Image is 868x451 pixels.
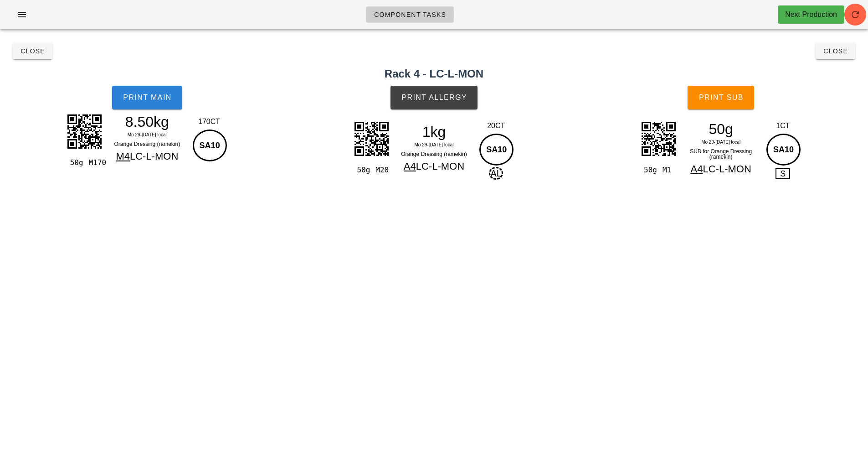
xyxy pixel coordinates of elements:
div: SA10 [193,130,227,161]
div: SUB for Orange Dressing (ramekin) [681,147,760,161]
span: A4 [404,161,416,172]
button: Print Main [112,86,182,109]
div: SA10 [479,134,514,166]
span: M4 [116,150,130,162]
button: Print Sub [688,86,754,109]
span: A4 [691,163,703,175]
button: Close [13,43,52,59]
img: PxB5oxkBch9CEyNvfvCiecQ0iwHQkgIaYZAs3BSISGkGQLNwkmFhJBmCDQLJxUSQpoh0Cycb3+tOD7m2NcvAAAAAElFTkSuQmCC [636,116,681,161]
span: LC-L-MON [130,150,178,162]
span: LC-L-MON [416,161,464,172]
span: Print Allergy [401,93,467,102]
div: Next Production [785,9,837,20]
a: Component Tasks [366,6,454,23]
div: 8.50kg [108,115,187,129]
div: 50g [353,164,372,176]
img: hEsOF90eEtqkLhlI8N9GqMJ0AVEbBdI0dKUyNVpaU5aBnBUwEDF61Y5RrS2XA1GjotL5kFpEbNQUR6Cpe461vQbyVMBAwJ93J... [62,109,107,154]
span: S [776,168,790,179]
button: Print Allergy [390,86,478,109]
div: 1CT [764,120,802,131]
div: 1kg [395,125,474,139]
div: M170 [85,157,104,169]
div: 50g [640,164,659,176]
span: Mo 29-[DATE] local [701,140,740,145]
div: M20 [372,164,390,176]
div: 50g [681,122,760,136]
button: Close [816,43,855,59]
span: Component Tasks [374,11,446,18]
span: Mo 29-[DATE] local [128,132,167,137]
span: Print Sub [699,93,744,102]
h2: Rack 4 - LC-L-MON [5,66,863,82]
div: 20CT [477,120,515,131]
img: 0AIST3b7CGwlSF7rvwUQcCEEJQabUxII9jElQkhKDXamJBGsIkrE0JQarQxIY1gE1cmhKDUaGNCGsEmrkwIQanRxoQ0gk1cvQ... [349,116,394,161]
span: Print Main [123,93,172,102]
div: 50g [66,157,85,169]
div: M1 [659,164,678,176]
span: AL [489,167,503,180]
div: Orange Dressing (ramekin) [108,140,187,149]
span: LC-L-MON [703,163,751,175]
span: Close [20,47,45,55]
div: SA10 [766,134,801,166]
div: Orange Dressing (ramekin) [395,150,474,159]
span: Mo 29-[DATE] local [415,142,454,147]
span: Close [823,47,848,55]
div: 170CT [190,116,228,127]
